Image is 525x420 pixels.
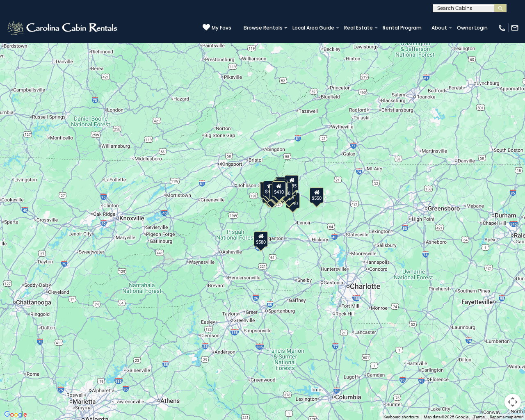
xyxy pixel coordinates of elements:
[6,20,120,36] img: White-1-2.png
[453,22,492,34] a: Owner Login
[340,22,377,34] a: Real Estate
[379,22,426,34] a: Rental Program
[511,24,519,32] img: mail-regular-white.png
[498,24,506,32] img: phone-regular-white.png
[427,22,451,34] a: About
[240,22,287,34] a: Browse Rentals
[288,22,338,34] a: Local Area Guide
[203,24,231,32] a: My Favs
[212,24,231,32] span: My Favs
